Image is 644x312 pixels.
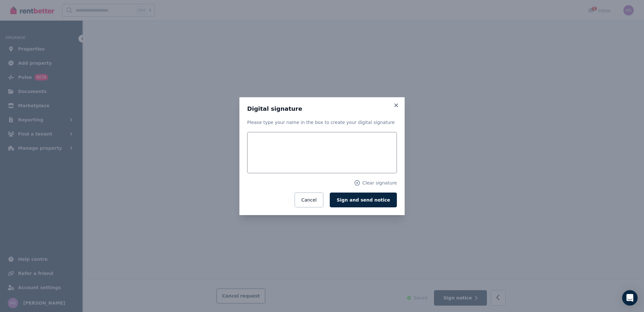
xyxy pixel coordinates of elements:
button: Sign and send notice [330,193,397,207]
div: Open Intercom Messenger [622,290,638,306]
span: Sign and send notice [337,197,390,203]
span: Clear signature [362,180,397,186]
p: Please type your name in the box to create your digital signature [247,119,397,126]
button: Cancel [295,193,323,207]
h3: Digital signature [247,105,397,113]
